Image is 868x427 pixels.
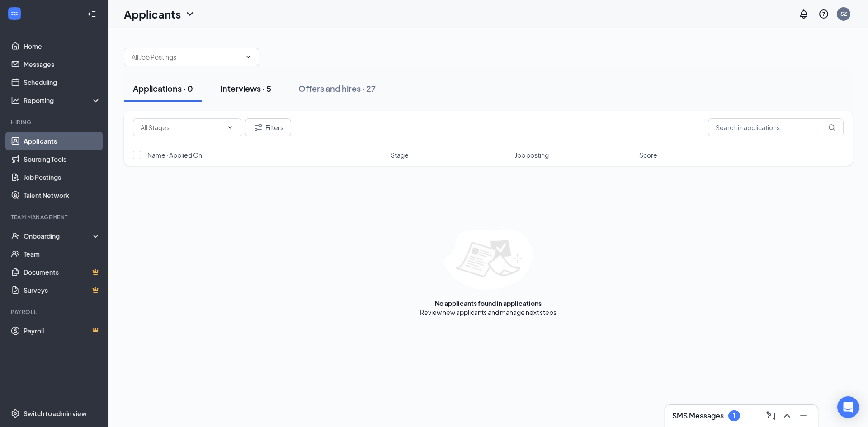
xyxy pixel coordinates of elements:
div: Hiring [11,118,99,126]
div: Interviews · 5 [220,83,271,94]
div: Payroll [11,308,99,316]
div: No applicants found in applications [435,299,542,308]
span: Stage [391,150,409,160]
svg: Filter [253,122,264,133]
input: Search in applications [708,118,844,136]
div: Team Management [11,213,99,221]
a: Home [24,37,101,55]
svg: WorkstreamLogo [10,9,19,18]
span: Name · Applied On [147,150,202,160]
button: ComposeMessage [764,408,778,423]
a: DocumentsCrown [24,263,101,281]
svg: Analysis [11,96,20,105]
a: Messages [24,55,101,73]
span: Job posting [515,150,549,160]
svg: ComposeMessage [765,410,776,421]
a: Sourcing Tools [24,150,101,168]
svg: ChevronUp [782,410,793,421]
h3: SMS Messages [672,411,724,421]
svg: Minimize [798,410,809,421]
svg: Collapse [87,9,96,19]
div: Offers and hires · 27 [298,83,376,94]
svg: ChevronDown [184,9,195,19]
h1: Applicants [124,6,181,22]
span: Score [639,150,657,160]
svg: Settings [11,409,20,418]
svg: ChevronDown [226,124,234,131]
svg: QuestionInfo [818,9,829,19]
div: Open Intercom Messenger [837,396,859,418]
a: Applicants [24,132,101,150]
svg: MagnifyingGlass [828,124,835,131]
div: Onboarding [24,231,93,240]
svg: ChevronDown [245,53,252,61]
a: Team [24,245,101,263]
img: empty-state [444,229,533,290]
a: PayrollCrown [24,322,101,340]
a: SurveysCrown [24,281,101,299]
a: Talent Network [24,186,101,204]
button: ChevronUp [780,408,794,423]
div: Switch to admin view [24,409,87,418]
div: SZ [840,10,847,18]
svg: UserCheck [11,231,20,240]
div: 1 [732,412,736,420]
button: Filter Filters [245,118,291,136]
div: Reporting [24,96,101,105]
input: All Job Postings [132,52,241,62]
input: All Stages [141,122,223,132]
button: Minimize [796,408,811,423]
div: Review new applicants and manage next steps [420,308,557,317]
svg: Notifications [798,9,809,19]
a: Job Postings [24,168,101,186]
a: Scheduling [24,73,101,91]
div: Applications · 0 [133,83,193,94]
